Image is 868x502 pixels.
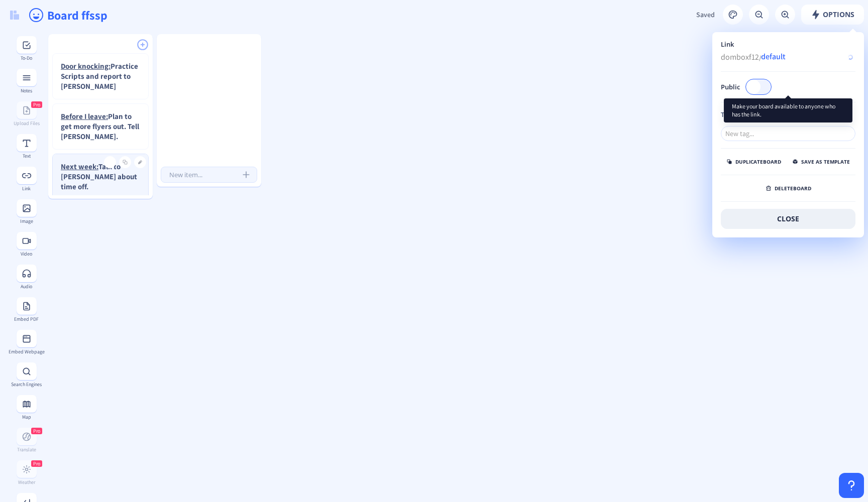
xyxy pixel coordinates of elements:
[845,52,855,62] img: loading.svg
[721,81,745,93] span: Public
[763,159,781,165] span: board
[721,126,855,141] input: New tag...
[28,7,44,23] ion-icon: happy outline
[732,102,844,118] span: Make your board available to anyone who has the link.
[8,153,45,159] div: Text
[696,10,715,19] span: Saved
[33,101,40,108] span: Pro
[33,428,40,434] span: Pro
[8,284,45,289] div: Audio
[775,185,811,191] span: delete
[8,414,45,420] div: Map
[8,88,45,93] div: Notes
[721,156,787,168] button: duplicateboard
[61,162,98,171] u: Next week:
[8,349,45,354] div: Embed Webpage
[61,61,138,91] strong: Practice Scripts and report to [PERSON_NAME]
[721,124,855,143] mat-chip-list: Board Tags
[721,209,855,229] button: close
[721,41,855,48] div: Link
[61,61,111,71] u: Door knocking:
[8,316,45,322] div: Embed PDF
[61,111,108,121] u: Before I leave:
[61,111,139,141] strong: Plan to get more flyers out. Tell [PERSON_NAME].
[8,55,45,61] div: To-Do
[760,182,817,194] button: deleteboard
[793,185,811,192] span: board
[10,11,19,20] img: logo.svg
[61,162,137,191] strong: Talk to [PERSON_NAME] about time off.
[8,218,45,224] div: Image
[801,5,864,25] button: Options
[721,109,855,119] p: Tags
[8,251,45,257] div: Video
[721,51,762,62] span: domboxf12/
[161,167,257,183] input: New item...
[33,460,40,467] span: Pro
[761,49,851,64] input: e.g. 'my_tasks'
[787,156,855,168] button: save as template
[8,382,45,387] div: Search Engines
[8,186,45,191] div: Link
[811,11,854,19] span: Options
